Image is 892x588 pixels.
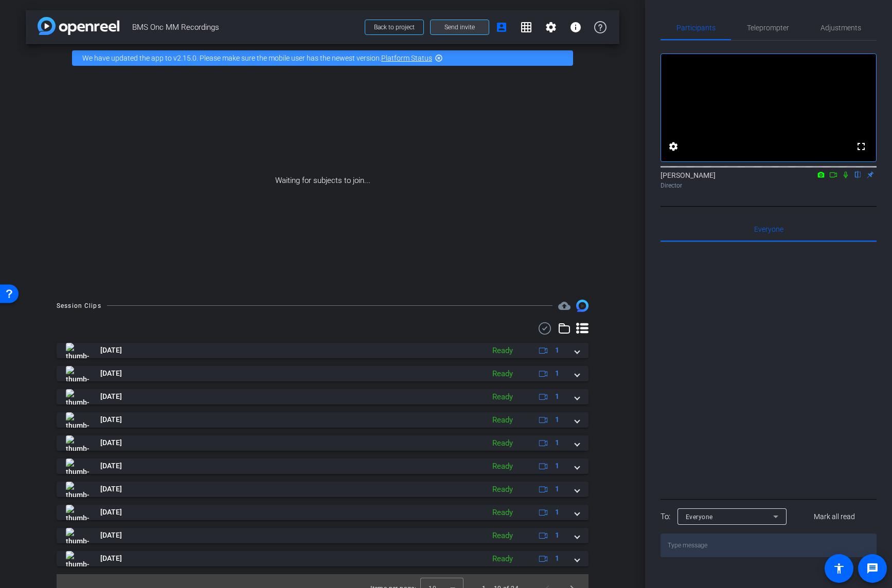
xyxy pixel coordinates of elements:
button: Back to project [365,20,424,35]
mat-expansion-panel-header: thumb-nail[DATE]Ready1 [57,343,588,358]
mat-expansion-panel-header: thumb-nail[DATE]Ready1 [57,505,588,520]
mat-expansion-panel-header: thumb-nail[DATE]Ready1 [57,528,588,543]
span: 1 [555,437,559,448]
span: 1 [555,461,559,471]
mat-expansion-panel-header: thumb-nail[DATE]Ready1 [57,458,588,474]
div: Ready [487,437,518,449]
span: 1 [555,391,559,402]
span: 1 [555,530,559,541]
div: To: [661,511,670,523]
span: Send invite [444,23,475,31]
img: thumb-nail [66,435,89,451]
img: thumb-nail [66,505,89,520]
span: [DATE] [100,391,122,402]
span: [DATE] [100,437,122,448]
span: [DATE] [100,345,122,356]
div: Ready [487,507,518,519]
span: [DATE] [100,530,122,541]
img: thumb-nail [66,389,89,405]
mat-icon: settings [545,21,557,33]
img: Session clips [576,300,588,312]
div: Ready [487,553,518,565]
div: Ready [487,530,518,542]
span: [DATE] [100,553,122,564]
span: 1 [555,368,559,379]
img: thumb-nail [66,482,89,497]
span: Everyone [686,513,713,521]
span: [DATE] [100,368,122,379]
img: thumb-nail [66,366,89,381]
img: thumb-nail [66,412,89,428]
div: Ready [487,414,518,426]
img: thumb-nail [66,551,89,566]
mat-icon: cloud_upload [558,300,570,312]
span: [DATE] [100,461,122,471]
div: [PERSON_NAME] [661,170,877,190]
span: Participants [676,24,716,31]
mat-expansion-panel-header: thumb-nail[DATE]Ready1 [57,435,588,451]
mat-icon: grid_on [520,21,532,33]
button: Mark all read [793,507,877,526]
div: Ready [487,461,518,472]
mat-expansion-panel-header: thumb-nail[DATE]Ready1 [57,366,588,381]
span: Back to project [374,24,415,31]
mat-expansion-panel-header: thumb-nail[DATE]Ready1 [57,551,588,566]
span: 1 [555,345,559,356]
span: 1 [555,484,559,494]
mat-icon: highlight_off [435,54,443,62]
img: thumb-nail [66,343,89,358]
div: Ready [487,484,518,495]
span: [DATE] [100,484,122,494]
img: thumb-nail [66,458,89,474]
div: Ready [487,345,518,357]
span: Everyone [754,226,783,233]
mat-icon: settings [667,140,680,153]
span: 1 [555,553,559,564]
span: 1 [555,507,559,518]
span: [DATE] [100,507,122,518]
mat-icon: accessibility [833,562,845,575]
span: 1 [555,414,559,425]
span: [DATE] [100,414,122,425]
div: Ready [487,368,518,380]
mat-icon: account_box [495,21,508,33]
mat-expansion-panel-header: thumb-nail[DATE]Ready1 [57,482,588,497]
img: thumb-nail [66,528,89,543]
a: Platform Status [381,54,432,62]
button: Send invite [430,20,489,35]
mat-icon: message [866,562,879,575]
img: app-logo [38,17,119,35]
div: Waiting for subjects to join... [26,72,619,289]
mat-expansion-panel-header: thumb-nail[DATE]Ready1 [57,389,588,405]
mat-icon: info [569,21,582,33]
div: We have updated the app to v2.15.0. Please make sure the mobile user has the newest version. [72,50,573,66]
span: BMS Onc MM Recordings [132,17,359,38]
span: Mark all read [814,511,855,522]
div: Session Clips [57,301,101,311]
mat-expansion-panel-header: thumb-nail[DATE]Ready1 [57,412,588,428]
mat-icon: flip [852,170,864,179]
div: Director [661,181,877,190]
span: Destinations for your clips [558,300,570,312]
span: Teleprompter [747,24,789,31]
mat-icon: fullscreen [855,140,867,153]
div: Ready [487,391,518,403]
span: Adjustments [820,24,861,31]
